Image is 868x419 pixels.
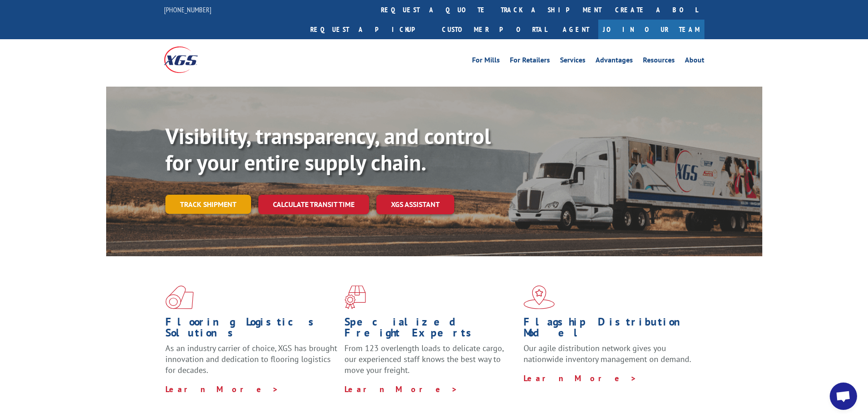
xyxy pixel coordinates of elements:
[303,20,435,39] a: Request a pickup
[524,373,637,383] a: Learn More >
[164,5,211,14] a: [PHONE_NUMBER]
[165,285,194,309] img: xgs-icon-total-supply-chain-intelligence-red
[344,316,517,343] h1: Specialized Freight Experts
[165,343,337,375] span: As an industry carrier of choice, XGS has brought innovation and dedication to flooring logistics...
[165,384,279,394] a: Learn More >
[472,57,500,67] a: For Mills
[344,343,517,383] p: From 123 overlength loads to delicate cargo, our experienced staff knows the best way to move you...
[554,20,598,39] a: Agent
[596,57,633,67] a: Advantages
[344,384,458,394] a: Learn More >
[643,57,675,67] a: Resources
[435,20,554,39] a: Customer Portal
[165,316,338,343] h1: Flooring Logistics Solutions
[524,316,696,343] h1: Flagship Distribution Model
[258,195,369,214] a: Calculate transit time
[524,343,691,364] span: Our agile distribution network gives you nationwide inventory management on demand.
[510,57,550,67] a: For Retailers
[165,195,251,214] a: Track shipment
[165,122,491,176] b: Visibility, transparency, and control for your entire supply chain.
[344,285,366,309] img: xgs-icon-focused-on-flooring-red
[685,57,704,67] a: About
[830,383,857,410] div: Open chat
[524,285,555,309] img: xgs-icon-flagship-distribution-model-red
[376,195,454,214] a: XGS ASSISTANT
[560,57,586,67] a: Services
[598,20,704,39] a: Join Our Team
